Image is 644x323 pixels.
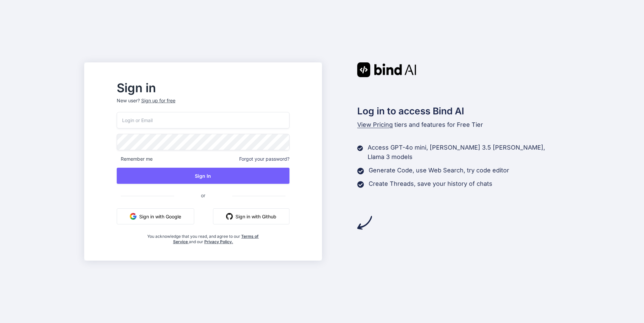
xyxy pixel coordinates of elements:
button: Sign In [117,168,289,184]
p: Create Threads, save your history of chats [369,179,492,189]
button: Sign in with Github [213,208,289,224]
p: New user? [117,97,289,112]
span: or [174,187,232,204]
a: Terms of Service [173,234,259,244]
img: google [130,213,137,220]
span: View Pricing [357,121,393,128]
span: Forgot your password? [239,156,289,162]
input: Login or Email [117,112,289,128]
p: tiers and features for Free Tier [357,120,560,129]
h2: Log in to access Bind AI [357,104,560,118]
div: Sign up for free [141,97,175,104]
button: Sign in with Google [117,208,194,224]
img: github [226,213,233,220]
div: You acknowledge that you read, and agree to our and our [146,230,261,245]
p: Generate Code, use Web Search, try code editor [369,166,509,175]
a: Privacy Policy. [204,239,233,244]
h2: Sign in [117,83,289,93]
img: Bind AI logo [357,62,416,77]
img: arrow [357,215,372,230]
p: Access GPT-4o mini, [PERSON_NAME] 3.5 [PERSON_NAME], Llama 3 models [368,143,560,162]
span: Remember me [117,156,153,162]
